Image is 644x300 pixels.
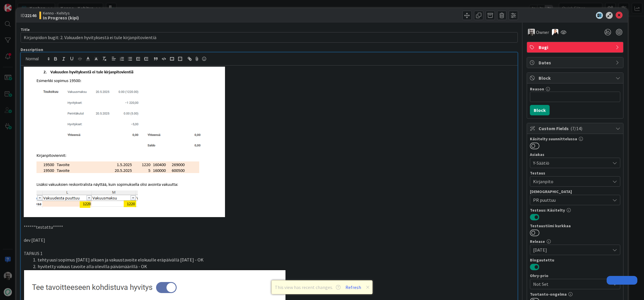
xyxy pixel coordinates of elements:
[530,171,620,175] div: Testaus
[539,44,613,51] span: Bugi
[530,152,620,157] div: Asiakas
[530,137,620,141] div: Käsitelty suunnittelussa
[25,12,36,18] b: 22146
[533,197,610,203] span: PR puuttuu
[533,246,610,253] span: [DATE]
[275,284,341,291] span: This view has recent changes.
[539,74,613,81] span: Block
[539,59,613,66] span: Dates
[570,126,582,131] span: ( 7/14 )
[530,292,620,296] div: Tuotanto-ongelma
[343,283,363,291] button: Refresh
[43,15,79,20] b: In Progress (kipi)
[21,47,43,52] span: Description
[24,67,225,217] img: image.png
[533,159,610,166] span: Y-Säätiö
[24,250,515,257] p: TAPAUS 1
[31,257,515,263] li: tehty uusi sopimus [DATE] alkaen ja vakuustavoite elokuulle eräpäivällä [DATE] - OK
[530,224,620,228] div: Testaustiimi kurkkaa
[530,208,620,212] div: Testaus: Käsitelty
[528,29,535,36] img: JH
[536,29,549,36] span: Owner
[21,27,30,32] label: Title
[24,237,515,243] p: dev [DATE]
[530,274,620,278] div: Ohry-prio
[530,86,544,92] label: Reason
[43,11,79,15] span: Kenno - Kehitys
[530,258,620,262] div: Blogautettu
[31,263,515,270] li: hyvitetty vakuus tavoite alla olevilla päivämäärillä - OK
[533,280,607,288] span: Not Set
[21,32,518,43] input: type card name here...
[21,12,36,19] span: ID
[530,239,620,243] div: Release
[539,125,613,132] span: Custom Fields
[530,105,550,115] button: Block
[530,190,620,194] div: [DEMOGRAPHIC_DATA]
[533,178,610,185] span: Kirjanpito
[552,29,558,35] img: AN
